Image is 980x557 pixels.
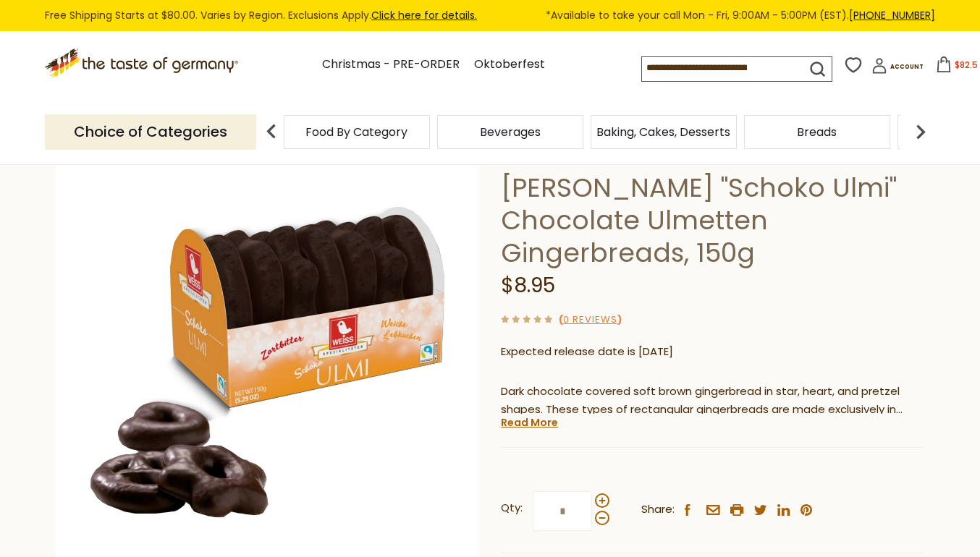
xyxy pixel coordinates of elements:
a: Account [871,58,924,79]
a: Oktoberfest [474,55,545,75]
img: next arrow [906,117,935,146]
div: Free Shipping Starts at $80.00. Varies by Region. Exclusions Apply. [45,7,935,24]
a: Baking, Cakes, Desserts [596,127,730,137]
a: Beverages [480,127,541,137]
p: Choice of Categories [45,114,256,150]
a: Christmas - PRE-ORDER [322,55,460,75]
input: Qty: [533,491,592,531]
a: [PHONE_NUMBER] [849,8,935,22]
span: Account [890,63,924,71]
p: Dark chocolate covered soft brown gingerbread in star, heart, and pretzel shapes. These types of ... [501,383,924,419]
span: $82.5 [955,59,978,71]
span: *Available to take your call Mon - Fri, 9:00AM - 5:00PM (EST). [546,7,935,24]
a: Breads [797,127,837,137]
p: Expected release date is [DATE] [501,343,924,361]
span: ( ) [559,312,622,326]
span: $8.95 [501,271,555,299]
span: Share: [641,501,675,519]
a: Click here for details. [371,8,477,22]
a: Read More [501,415,558,430]
a: Food By Category [305,127,407,137]
strong: Qty: [501,499,523,517]
h1: [PERSON_NAME] "Schoko Ulmi" Chocolate Ulmetten Gingerbreads, 150g [501,171,924,269]
img: previous arrow [257,117,286,146]
a: 0 Reviews [563,312,617,328]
